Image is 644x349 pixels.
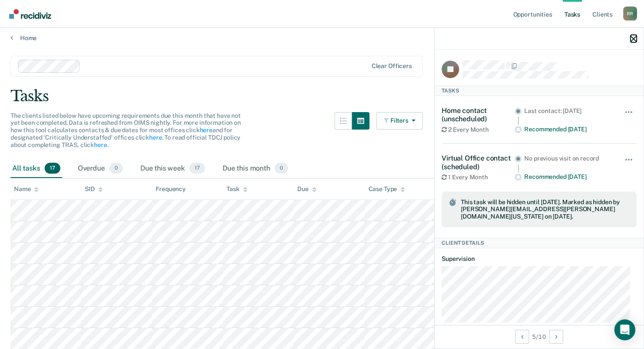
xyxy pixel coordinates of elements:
[10,159,62,178] div: All tasks
[442,126,515,133] div: 2 Every Month
[623,7,637,21] div: R R
[9,9,51,19] img: Recidiviz
[275,163,288,174] span: 0
[10,34,634,42] a: Home
[442,106,515,123] div: Home contact (unscheduled)
[614,319,635,340] div: Open Intercom Messenger
[189,163,205,174] span: 17
[14,185,38,193] div: Name
[435,86,644,96] div: Tasks
[199,127,212,133] a: here
[376,112,423,130] button: Filters
[442,174,515,181] div: 1 Every Month
[10,112,241,148] span: The clients listed below have upcoming requirements due this month that have not yet been complet...
[226,185,247,193] div: Task
[45,163,60,174] span: 17
[442,255,637,263] dt: Supervision
[442,154,515,171] div: Virtual Office contact (scheduled)
[524,155,612,162] div: No previous visit on record
[549,330,563,344] button: Next Client
[149,134,162,141] a: here
[524,173,612,181] div: Recommended [DATE]
[623,7,637,21] button: Profile dropdown button
[10,87,634,105] div: Tasks
[524,107,612,115] div: Last contact: [DATE]
[76,159,125,178] div: Overdue
[368,185,405,193] div: Case Type
[524,126,612,133] div: Recommended [DATE]
[94,141,107,148] a: here
[435,238,644,248] div: Client Details
[221,159,290,178] div: Due this month
[139,159,207,178] div: Due this week
[156,185,186,193] div: Frequency
[461,198,630,220] span: This task will be hidden until [DATE]. Marked as hidden by [PERSON_NAME][EMAIL_ADDRESS][PERSON_NA...
[435,325,644,348] div: 5 / 10
[372,62,412,70] div: Clear officers
[109,163,123,174] span: 0
[297,185,317,193] div: Due
[515,330,529,344] button: Previous Client
[85,185,103,193] div: SID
